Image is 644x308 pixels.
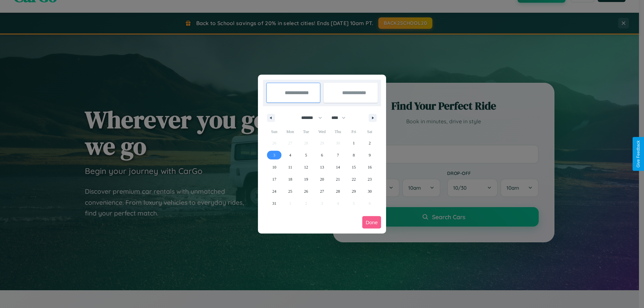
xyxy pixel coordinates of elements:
[368,161,372,173] span: 16
[336,173,340,185] span: 21
[272,185,276,197] span: 24
[314,185,330,197] button: 27
[314,173,330,185] button: 20
[353,137,355,149] span: 1
[369,137,371,149] span: 2
[362,137,378,149] button: 2
[362,161,378,173] button: 16
[282,126,298,137] span: Mon
[346,126,362,137] span: Fri
[346,185,362,197] button: 29
[266,197,282,209] button: 31
[336,161,340,173] span: 14
[266,126,282,137] span: Sun
[362,185,378,197] button: 30
[362,149,378,161] button: 9
[321,149,323,161] span: 6
[336,185,340,197] span: 28
[352,161,356,173] span: 15
[636,140,641,168] div: Give Feedback
[320,173,324,185] span: 20
[298,185,314,197] button: 26
[289,149,291,161] span: 4
[288,173,292,185] span: 18
[266,173,282,185] button: 17
[330,161,346,173] button: 14
[266,161,282,173] button: 10
[368,173,372,185] span: 23
[314,149,330,161] button: 6
[298,126,314,137] span: Tue
[320,161,324,173] span: 13
[352,185,356,197] span: 29
[337,149,339,161] span: 7
[282,161,298,173] button: 11
[282,149,298,161] button: 4
[288,185,292,197] span: 25
[320,185,324,197] span: 27
[368,185,372,197] span: 30
[305,149,307,161] span: 5
[298,161,314,173] button: 12
[288,161,292,173] span: 11
[362,126,378,137] span: Sat
[330,149,346,161] button: 7
[314,161,330,173] button: 13
[304,161,308,173] span: 12
[314,126,330,137] span: Wed
[304,185,308,197] span: 26
[298,149,314,161] button: 5
[352,173,356,185] span: 22
[266,185,282,197] button: 24
[346,149,362,161] button: 8
[330,173,346,185] button: 21
[272,161,276,173] span: 10
[346,137,362,149] button: 1
[346,161,362,173] button: 15
[272,173,276,185] span: 17
[369,149,371,161] span: 9
[304,173,308,185] span: 19
[282,185,298,197] button: 25
[353,149,355,161] span: 8
[330,126,346,137] span: Thu
[272,197,276,209] span: 31
[330,185,346,197] button: 28
[362,216,381,229] button: Done
[362,173,378,185] button: 23
[266,149,282,161] button: 3
[298,173,314,185] button: 19
[273,149,275,161] span: 3
[346,173,362,185] button: 22
[282,173,298,185] button: 18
